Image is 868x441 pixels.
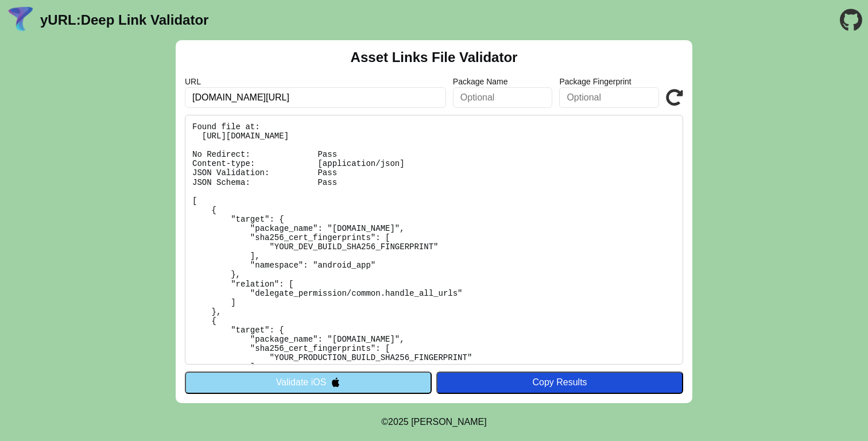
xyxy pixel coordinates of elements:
[185,87,446,108] input: Required
[381,403,486,441] footer: ©
[442,377,677,388] div: Copy Results
[559,77,659,86] label: Package Fingerprint
[436,372,683,393] button: Copy Results
[453,77,553,86] label: Package Name
[40,12,208,28] a: yURL:Deep Link Validator
[559,87,659,108] input: Optional
[388,417,409,427] span: 2025
[6,5,36,35] img: yURL Logo
[185,115,683,365] pre: Found file at: [URL][DOMAIN_NAME] No Redirect: Pass Content-type: [application/json] JSON Validat...
[411,417,487,427] a: Michael Ibragimchayev's Personal Site
[185,77,446,86] label: URL
[185,372,432,393] button: Validate iOS
[351,49,518,65] h2: Asset Links File Validator
[331,377,340,387] img: appleIcon.svg
[453,87,553,108] input: Optional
